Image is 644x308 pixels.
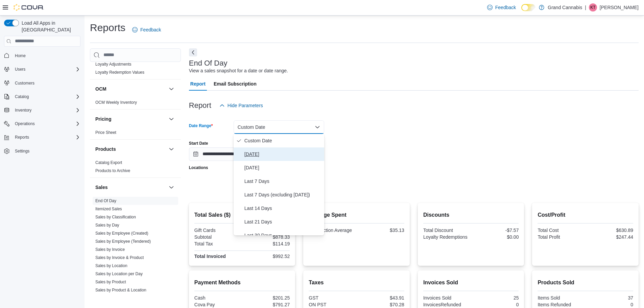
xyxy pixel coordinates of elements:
[472,228,519,233] div: -$7.57
[194,211,290,219] h2: Total Sales ($)
[95,62,132,67] a: Loyalty Adjustments
[228,102,263,109] span: Hide Parameters
[12,93,80,101] span: Catalog
[234,120,324,134] button: Custom Date
[12,93,31,101] button: Catalog
[95,86,106,92] h3: OCM
[358,295,404,301] div: $43.91
[95,116,111,122] h3: Pricing
[538,302,584,307] div: Items Refunded
[95,184,108,191] h3: Sales
[12,120,38,128] button: Operations
[189,165,208,170] label: Locations
[12,147,80,155] span: Settings
[423,302,470,307] div: InvoicesRefunded
[189,67,288,74] div: View a sales snapshot for a date or date range.
[243,295,290,301] div: $201.25
[1,92,83,101] button: Catalog
[95,168,130,173] a: Products to Archive
[244,164,321,172] span: [DATE]
[95,288,146,292] a: Sales by Product & Location
[15,121,35,126] span: Operations
[194,241,241,246] div: Total Tax
[95,184,166,191] button: Sales
[12,106,80,114] span: Inventory
[423,228,470,233] div: Total Discount
[358,228,404,233] div: $35.13
[95,100,137,105] a: OCM Weekly Inventory
[600,3,639,11] p: [PERSON_NAME]
[189,48,197,56] button: Next
[190,77,206,91] span: Report
[12,133,80,141] span: Reports
[194,228,241,233] div: Gift Cards
[12,133,32,141] button: Reports
[1,65,83,74] button: Users
[95,198,116,203] a: End Of Day
[538,295,584,301] div: Items Sold
[521,4,535,11] input: Dark Mode
[95,255,144,260] a: Sales by Invoice & Product
[95,223,119,228] a: Sales by Day
[423,279,519,287] h2: Invoices Sold
[587,234,633,240] div: $247.44
[234,134,324,235] div: Select listbox
[95,168,130,173] span: Products to Archive
[587,302,633,307] div: 0
[95,146,166,152] button: Products
[309,211,404,219] h2: Average Spent
[90,98,181,109] div: OCM
[167,145,175,153] button: Products
[95,130,116,135] a: Price Sheet
[12,52,28,60] a: Home
[538,234,584,240] div: Total Profit
[15,108,31,113] span: Inventory
[95,62,132,67] span: Loyalty Adjustments
[15,135,29,140] span: Reports
[194,234,241,240] div: Subtotal
[423,295,470,301] div: Invoices Sold
[217,99,266,112] button: Hide Parameters
[95,271,143,276] a: Sales by Location per Day
[167,85,175,93] button: OCM
[590,3,595,11] span: KT
[1,51,83,61] button: Home
[189,101,211,110] h3: Report
[12,79,80,87] span: Customers
[243,254,290,259] div: $992.52
[309,302,355,307] div: ON PST
[95,255,144,260] span: Sales by Invoice & Product
[90,21,125,34] h1: Reports
[243,241,290,246] div: $114.19
[1,105,83,115] button: Inventory
[95,247,125,252] a: Sales by Invoice
[95,70,144,75] span: Loyalty Redemption Values
[538,211,633,219] h2: Cost/Profit
[95,287,146,293] span: Sales by Product & Location
[244,177,321,185] span: Last 7 Days
[95,70,144,75] a: Loyalty Redemption Values
[95,206,122,212] span: Itemized Sales
[484,1,519,14] a: Feedback
[95,263,127,268] a: Sales by Location
[15,148,29,154] span: Settings
[12,120,80,128] span: Operations
[309,295,355,301] div: GST
[167,183,175,191] button: Sales
[15,67,25,72] span: Users
[90,159,181,177] div: Products
[15,94,29,99] span: Catalog
[95,215,136,219] a: Sales by Classification
[189,141,208,146] label: Start Date
[194,279,290,287] h2: Payment Methods
[423,211,519,219] h2: Discounts
[95,280,126,284] a: Sales by Product
[95,146,116,152] h3: Products
[95,116,166,122] button: Pricing
[1,133,83,142] button: Reports
[95,279,126,285] span: Sales by Product
[15,80,34,86] span: Customers
[309,228,355,233] div: Transaction Average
